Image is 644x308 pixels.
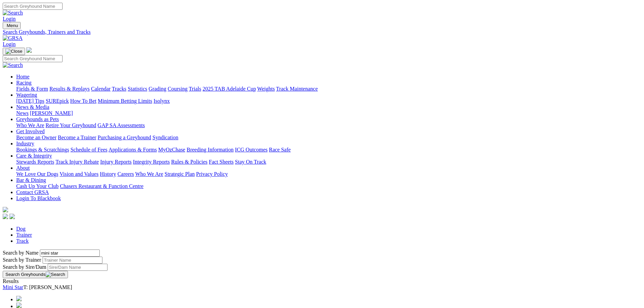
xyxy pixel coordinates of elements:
[109,147,157,152] a: Applications & Forms
[235,147,267,152] a: ICG Outcomes
[117,171,134,177] a: Careers
[16,171,641,177] div: About
[49,86,90,92] a: Results & Replays
[16,147,69,152] a: Bookings & Scratchings
[16,110,28,116] a: News
[3,62,23,68] img: Search
[209,159,234,165] a: Fact Sheets
[48,264,108,271] input: Search by Sire/Dam name
[3,278,641,284] div: Results
[16,238,29,244] a: Track
[16,147,641,153] div: Industry
[16,135,56,140] a: Become an Owner
[16,232,32,238] a: Trainer
[3,284,23,290] a: Mini Star
[235,159,266,165] a: Stay On Track
[16,122,44,128] a: Who We Are
[202,86,256,92] a: 2025 TAB Adelaide Cup
[9,214,15,219] img: twitter.svg
[59,171,98,177] a: Vision and Values
[70,98,97,104] a: How To Bet
[3,284,641,290] div: T: [PERSON_NAME]
[91,86,111,92] a: Calendar
[16,159,641,165] div: Care & Integrity
[16,226,26,232] a: Dog
[98,122,145,128] a: GAP SA Assessments
[16,165,30,171] a: About
[46,98,69,104] a: SUREpick
[16,98,44,104] a: [DATE] Tips
[16,86,48,92] a: Fields & Form
[3,250,39,256] label: Search by Name
[16,92,37,98] a: Wagering
[70,147,107,152] a: Schedule of Fees
[171,159,208,165] a: Rules & Policies
[16,141,34,146] a: Industry
[3,271,68,278] button: Search Greyhounds
[16,195,61,201] a: Login To Blackbook
[16,303,22,308] img: chevron-left-pager-blue.svg
[16,122,641,128] div: Greyhounds as Pets
[16,183,641,189] div: Bar & Dining
[3,264,46,270] label: Search by Sire/Dam
[58,135,96,140] a: Become a Trainer
[16,177,46,183] a: Bar & Dining
[3,16,16,22] a: Login
[3,22,21,29] button: Toggle navigation
[16,74,29,79] a: Home
[16,159,54,165] a: Stewards Reports
[26,47,32,53] img: logo-grsa-white.png
[3,214,8,219] img: facebook.svg
[276,86,318,92] a: Track Maintenance
[16,110,641,116] div: News & Media
[98,98,152,104] a: Minimum Betting Limits
[16,128,45,134] a: Get Involved
[3,10,23,16] img: Search
[133,159,170,165] a: Integrity Reports
[149,86,166,92] a: Grading
[16,296,22,301] img: chevrons-left-pager-blue.svg
[16,189,49,195] a: Contact GRSA
[16,104,49,110] a: News & Media
[16,116,59,122] a: Greyhounds as Pets
[112,86,126,92] a: Tracks
[3,207,8,212] img: logo-grsa-white.png
[16,183,58,189] a: Cash Up Your Club
[196,171,228,177] a: Privacy Policy
[16,135,641,141] div: Get Involved
[152,135,178,140] a: Syndication
[135,171,163,177] a: Who We Are
[168,86,188,92] a: Coursing
[165,171,195,177] a: Strategic Plan
[98,135,151,140] a: Purchasing a Greyhound
[3,41,16,47] a: Login
[43,257,102,264] input: Search by Trainer name
[128,86,147,92] a: Statistics
[16,80,31,86] a: Racing
[3,48,25,55] button: Toggle navigation
[189,86,201,92] a: Trials
[269,147,290,152] a: Race Safe
[3,29,641,35] a: Search Greyhounds, Trainers and Tracks
[7,23,18,28] span: Menu
[60,183,143,189] a: Chasers Restaurant & Function Centre
[3,55,63,62] input: Search
[3,3,63,10] input: Search
[16,153,52,159] a: Care & Integrity
[3,257,41,263] label: Search by Trainer
[257,86,275,92] a: Weights
[3,35,23,41] img: GRSA
[46,122,96,128] a: Retire Your Greyhound
[100,159,132,165] a: Injury Reports
[153,98,170,104] a: Isolynx
[46,272,65,277] img: Search
[16,86,641,92] div: Racing
[55,159,99,165] a: Track Injury Rebate
[187,147,234,152] a: Breeding Information
[100,171,116,177] a: History
[40,250,100,257] input: Search by Greyhound name
[158,147,185,152] a: MyOzChase
[16,171,58,177] a: We Love Our Dogs
[30,110,73,116] a: [PERSON_NAME]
